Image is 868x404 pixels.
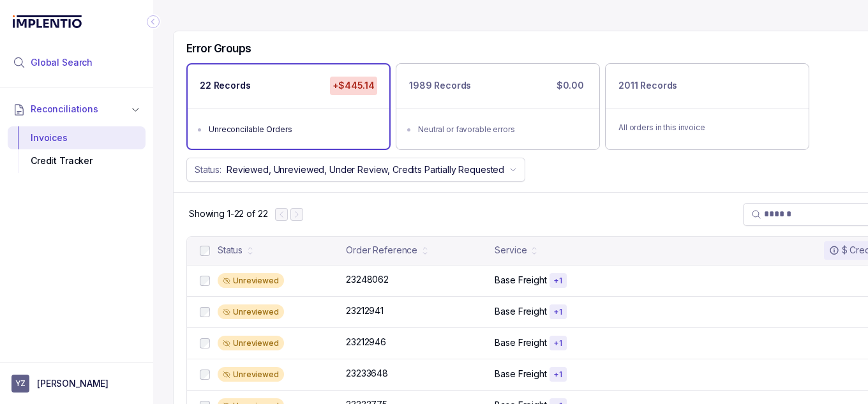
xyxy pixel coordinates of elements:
p: +$445.14 [330,77,377,94]
div: Collapse Icon [146,14,161,29]
span: User initials [11,375,29,393]
div: Neutral or favorable errors [418,123,585,136]
input: checkbox-checkbox [200,246,210,256]
input: checkbox-checkbox [200,370,210,380]
input: checkbox-checkbox [200,338,210,348]
p: Showing 1-22 of 22 [189,207,267,220]
h5: Error Groups [186,41,251,56]
div: Unreviewed [218,273,284,288]
p: 23233648 [346,367,388,380]
p: 23212941 [346,304,384,317]
div: Reconciliations [8,124,146,176]
p: 23212946 [346,336,386,348]
div: Invoices [18,126,135,149]
div: Unreconcilable Orders [209,123,376,136]
button: Reconciliations [8,95,146,123]
p: + 1 [553,338,563,348]
div: Order Reference [346,244,417,257]
div: Unreviewed [218,336,284,351]
div: Unreviewed [218,304,284,320]
p: All orders in this invoice [618,121,796,134]
p: $0.00 [554,77,587,94]
p: 22 Records [200,79,251,92]
p: + 1 [553,276,563,286]
span: Reconciliations [31,103,98,116]
button: User initials[PERSON_NAME] [11,375,142,393]
p: 2011 Records [618,79,677,92]
p: Base Freight [495,305,546,318]
p: [PERSON_NAME] [37,377,108,390]
div: Status [218,244,243,257]
p: Base Freight [495,336,546,349]
button: Status:Reviewed, Unreviewed, Under Review, Credits Partially Requested [186,158,525,182]
div: Remaining page entries [189,207,267,220]
p: Reviewed, Unreviewed, Under Review, Credits Partially Requested [227,163,504,176]
div: Unreviewed [218,367,284,382]
input: checkbox-checkbox [200,307,210,317]
p: 1989 Records [409,79,471,92]
p: + 1 [553,307,563,317]
p: Base Freight [495,368,546,380]
p: 23248062 [346,273,389,286]
p: Status: [195,163,221,176]
span: Global Search [31,56,93,69]
p: Base Freight [495,274,546,287]
input: checkbox-checkbox [200,276,210,286]
div: Service [495,244,527,257]
p: + 1 [553,370,563,380]
div: Credit Tracker [18,149,135,172]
